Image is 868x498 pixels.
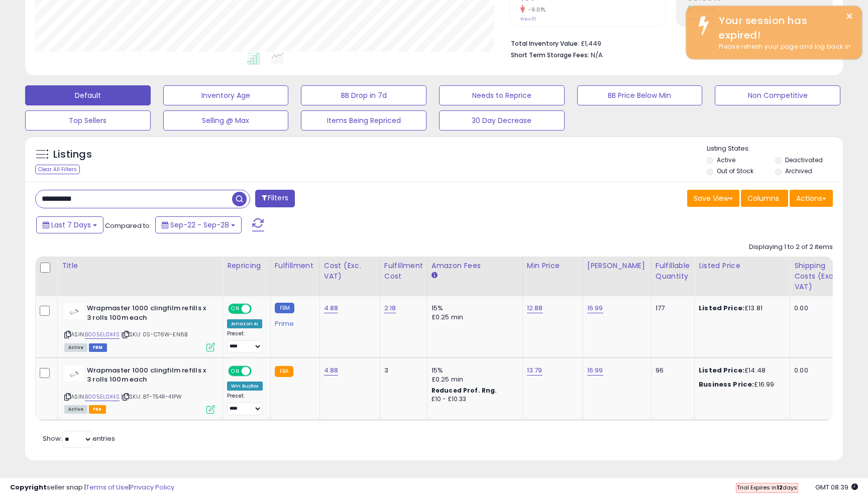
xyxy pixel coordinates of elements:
[64,304,215,350] div: ASIN:
[89,343,107,352] span: FBM
[699,365,744,375] b: Listed Price:
[35,165,80,174] div: Clear All Filters
[227,382,263,391] div: Win BuyBox
[227,319,262,328] div: Amazon AI
[511,37,825,49] li: £1,449
[747,193,779,203] span: Columns
[431,313,515,322] div: £0.25 min
[439,85,565,105] button: Needs to Reprice
[431,386,497,395] b: Reduced Prof. Rng.
[699,304,782,313] div: £13.81
[25,85,151,105] button: Default
[707,144,842,154] p: Listing States:
[250,366,266,375] span: OFF
[43,434,115,443] span: Show: entries
[699,380,782,389] div: £16.99
[36,216,103,233] button: Last 7 Days
[737,483,797,491] span: Trial Expires in days
[439,110,565,131] button: 30 Day Decrease
[717,156,735,164] label: Active
[431,261,518,271] div: Amazon Fees
[275,316,312,328] div: Prime
[163,110,289,131] button: Selling @ Max
[62,261,219,271] div: Title
[53,148,92,162] h5: Listings
[89,405,106,414] span: FBA
[794,366,842,375] div: 0.00
[431,366,515,375] div: 15%
[384,366,419,375] div: 3
[85,393,120,401] a: B005EL0X4S
[715,85,840,105] button: Non Competitive
[10,482,47,492] strong: Copyright
[301,110,426,131] button: Items Being Repriced
[227,261,266,271] div: Repricing
[250,305,266,313] span: OFF
[227,330,263,353] div: Preset:
[51,220,91,230] span: Last 7 Days
[25,110,151,131] button: Top Sellers
[527,365,542,376] a: 13.79
[275,303,294,313] small: FBM
[777,483,783,491] b: 12
[87,304,209,325] b: Wrapmaster 1000 clingfilm refills x 3 rolls 100m each
[520,16,536,22] small: Prev: 111
[324,261,376,282] div: Cost (Exc. VAT)
[527,261,579,271] div: Min Price
[815,482,858,492] span: 2025-10-10 08:39 GMT
[527,303,543,313] a: 12.88
[301,85,426,105] button: BB Drop in 7d
[10,483,174,492] div: seller snap | |
[275,261,315,271] div: Fulfillment
[785,167,812,175] label: Archived
[87,366,209,387] b: Wrapmaster 1000 clingfilm refills x 3 rolls 100m each
[384,303,396,313] a: 2.18
[790,190,833,207] button: Actions
[511,39,579,48] b: Total Inventory Value:
[384,261,423,282] div: Fulfillment Cost
[845,10,853,23] button: ×
[130,482,174,492] a: Privacy Policy
[711,14,854,42] div: Your session has expired!
[656,304,687,313] div: 177
[121,393,182,401] span: | SKU: 8T-T54R-41PW
[591,50,603,60] span: N/A
[431,271,438,280] small: Amazon Fees.
[64,343,87,352] span: All listings currently available for purchase on Amazon
[64,366,84,381] img: 216K6lSlCmL._SL40_.jpg
[511,51,589,59] b: Short Term Storage Fees:
[525,6,546,14] small: -9.01%
[155,216,242,233] button: Sep-22 - Sep-28
[785,156,823,164] label: Deactivated
[699,303,744,313] b: Listed Price:
[687,190,739,207] button: Save View
[431,375,515,384] div: £0.25 min
[699,366,782,375] div: £14.48
[324,365,339,376] a: 4.88
[587,365,603,376] a: 16.99
[656,366,687,375] div: 96
[324,303,339,313] a: 4.88
[227,393,263,415] div: Preset:
[229,305,242,313] span: ON
[86,482,129,492] a: Terms of Use
[170,220,229,230] span: Sep-22 - Sep-28
[64,405,87,414] span: All listings currently available for purchase on Amazon
[64,304,84,319] img: 216K6lSlCmL._SL40_.jpg
[431,395,515,404] div: £10 - £10.33
[64,366,215,413] div: ASIN:
[699,261,786,271] div: Listed Price
[587,261,647,271] div: [PERSON_NAME]
[255,190,294,207] button: Filters
[275,366,293,377] small: FBA
[749,242,833,252] div: Displaying 1 to 2 of 2 items
[699,380,754,389] b: Business Price:
[656,261,690,282] div: Fulfillable Quantity
[794,304,842,313] div: 0.00
[717,167,753,175] label: Out of Stock
[577,85,703,105] button: BB Price Below Min
[229,366,242,375] span: ON
[163,85,289,105] button: Inventory Age
[794,261,846,292] div: Shipping Costs (Exc. VAT)
[587,303,603,313] a: 16.99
